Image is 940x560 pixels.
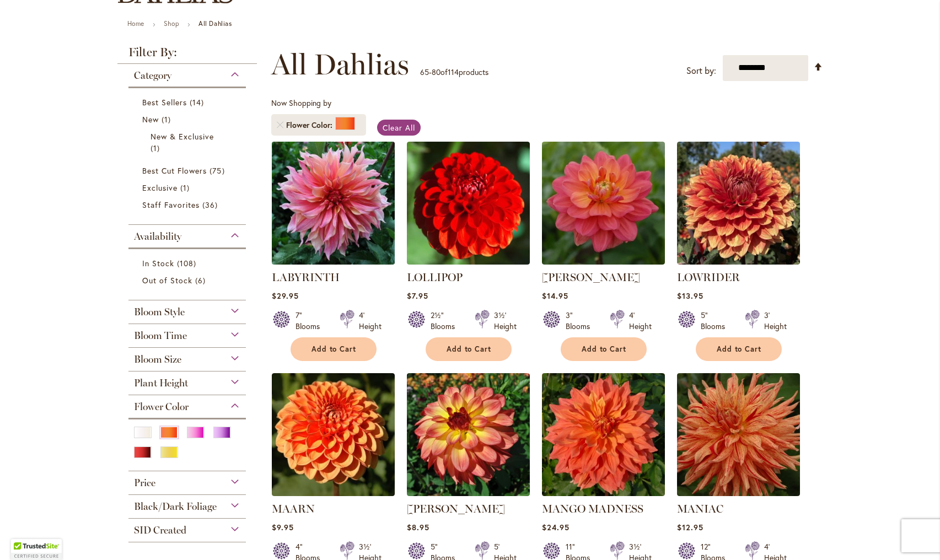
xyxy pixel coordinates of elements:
[677,502,723,515] a: MANIAC
[431,310,461,332] div: 2½" Blooms
[198,19,232,28] strong: All Dahlias
[142,258,174,268] span: In Stock
[542,373,665,496] img: Mango Madness
[407,522,429,532] span: $8.95
[677,271,740,284] a: LOWRIDER
[8,521,39,552] iframe: Launch Accessibility Center
[696,337,782,361] button: Add to Cart
[407,373,530,496] img: MAI TAI
[134,230,181,243] span: Availability
[677,256,800,267] a: Lowrider
[407,256,530,267] a: LOLLIPOP
[268,138,398,267] img: Labyrinth
[272,256,395,267] a: Labyrinth
[134,377,188,389] span: Plant Height
[272,373,395,496] img: MAARN
[127,19,144,28] a: Home
[142,200,200,210] span: Staff Favorites
[272,488,395,498] a: MAARN
[134,524,186,536] span: SID Created
[277,122,283,128] a: Remove Flower Color Orange/Peach
[142,165,207,176] span: Best Cut Flowers
[151,131,214,142] span: New & Exclusive
[210,165,227,176] span: 75
[195,274,208,286] span: 6
[142,114,159,125] span: New
[407,290,428,301] span: $7.95
[151,131,227,154] a: New &amp; Exclusive
[311,344,357,354] span: Add to Cart
[117,46,257,64] strong: Filter By:
[272,522,294,532] span: $9.95
[359,310,382,332] div: 4' Height
[142,275,193,286] span: Out of Stock
[542,522,570,532] span: $24.95
[448,67,459,77] span: 114
[677,488,800,498] a: Maniac
[426,337,512,361] button: Add to Cart
[542,256,665,267] a: LORA ASHLEY
[542,488,665,498] a: Mango Madness
[202,199,221,211] span: 36
[377,120,421,136] a: Clear All
[271,98,331,108] span: Now Shopping by
[383,122,415,133] span: Clear All
[677,373,800,496] img: Maniac
[142,182,178,193] span: Exclusive
[542,502,643,515] a: MANGO MADNESS
[542,142,665,265] img: LORA ASHLEY
[272,502,315,515] a: MAARN
[142,97,187,107] span: Best Sellers
[677,522,703,532] span: $12.95
[420,63,488,81] p: - of products
[701,310,732,332] div: 5" Blooms
[291,337,377,361] button: Add to Cart
[134,330,187,342] span: Bloom Time
[134,401,189,413] span: Flower Color
[561,337,647,361] button: Add to Cart
[420,67,429,77] span: 65
[407,488,530,498] a: MAI TAI
[272,290,299,301] span: $29.95
[134,69,171,82] span: Category
[142,274,235,286] a: Out of Stock 6
[296,310,326,332] div: 7" Blooms
[717,344,762,354] span: Add to Cart
[542,271,640,284] a: [PERSON_NAME]
[162,114,174,125] span: 1
[271,48,409,81] span: All Dahlias
[407,142,530,265] img: LOLLIPOP
[447,344,492,354] span: Add to Cart
[432,67,441,77] span: 80
[566,310,597,332] div: 3" Blooms
[142,199,235,211] a: Staff Favorites
[177,257,199,269] span: 108
[272,271,340,284] a: LABYRINTH
[407,271,463,284] a: LOLLIPOP
[134,477,155,489] span: Price
[286,120,335,131] span: Flower Color
[134,353,181,365] span: Bloom Size
[677,290,703,301] span: $13.95
[582,344,627,354] span: Add to Cart
[677,142,800,265] img: Lowrider
[134,306,185,318] span: Bloom Style
[142,165,235,176] a: Best Cut Flowers
[407,502,505,515] a: [PERSON_NAME]
[629,310,652,332] div: 4' Height
[142,96,235,108] a: Best Sellers
[164,19,179,28] a: Shop
[686,61,716,81] label: Sort by:
[180,182,192,193] span: 1
[142,182,235,193] a: Exclusive
[542,290,568,301] span: $14.95
[190,96,207,108] span: 14
[151,142,163,154] span: 1
[142,114,235,125] a: New
[494,310,517,332] div: 3½' Height
[764,310,787,332] div: 3' Height
[142,257,235,269] a: In Stock 108
[134,500,217,513] span: Black/Dark Foliage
